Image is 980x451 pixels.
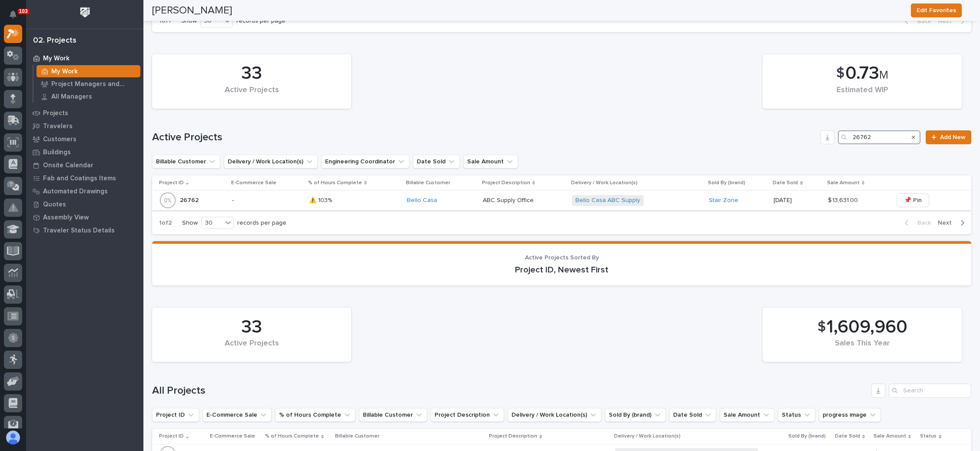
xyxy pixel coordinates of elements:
a: Bello Casa ABC Supply [575,197,640,204]
button: Next [934,219,971,227]
a: Automated Drawings [26,185,143,198]
span: $ [836,65,844,82]
p: Delivery / Work Location(s) [614,431,681,441]
a: Buildings [26,146,143,159]
p: Assembly View [43,214,89,222]
a: Stair Zone [709,197,738,204]
button: Delivery / Work Location(s) [508,408,601,422]
p: Automated Drawings [43,188,108,196]
span: Add New [940,134,966,140]
a: Projects [26,106,143,119]
button: Status [778,408,815,422]
div: 30 [201,17,222,26]
input: Search [838,130,920,144]
p: Billable Customer [406,178,450,188]
p: 103 [19,8,28,14]
p: My Work [43,55,70,63]
span: Edit Favorites [917,5,956,16]
span: 1,609,960 [827,316,907,338]
p: Fab and Coatings Items [43,175,116,182]
p: Show [182,219,198,227]
p: Project ID [159,178,184,188]
button: Billable Customer [152,155,220,169]
span: 0.73 [845,64,879,83]
span: Next [938,219,957,227]
button: % of Hours Complete [275,408,355,422]
span: Next [938,17,957,25]
p: % of Hours Complete [308,178,362,188]
p: records per page [237,219,286,227]
button: Back [898,17,934,25]
span: M [879,70,888,81]
a: My Work [33,65,143,77]
div: Sales This Year [777,339,947,357]
p: Onsite Calendar [43,162,93,169]
button: Project ID [152,408,199,422]
p: records per page [236,17,286,25]
p: Show [181,17,197,25]
div: Active Projects [167,339,336,357]
p: ⚠️ 103% [309,195,334,204]
a: Onsite Calendar [26,159,143,172]
p: My Work [51,68,78,76]
p: $ 13,631.00 [828,195,860,204]
p: E-Commerce Sale [231,178,276,188]
button: Edit Favorites [911,3,962,17]
p: Date Sold [773,178,798,188]
button: Date Sold [669,408,716,422]
a: Travelers [26,119,143,133]
p: Travelers [43,123,73,130]
tr: 2676226762 -⚠️ 103%⚠️ 103% Bello Casa ABC Supply OfficeABC Supply Office Bello Casa ABC Supply St... [152,191,971,210]
p: Traveler Status Details [43,227,115,235]
p: Delivery / Work Location(s) [571,178,638,188]
p: Billable Customer [335,431,379,441]
span: Back [912,17,931,25]
span: Active Projects Sorted By [525,255,599,261]
span: Back [912,219,931,227]
p: 26762 [180,195,200,204]
span: $ [817,319,826,335]
button: 📌 Pin [897,193,929,207]
div: Notifications103 [11,10,22,24]
a: Traveler Status Details [26,224,143,237]
p: [DATE] [774,197,821,204]
p: Project ID [159,431,184,441]
button: users-avatar [4,428,22,447]
button: Sold By (brand) [605,408,666,422]
p: Project Description [482,178,530,188]
p: 1 of 1 [152,10,178,32]
img: Workspace Logo [77,4,93,20]
a: Add New [926,130,971,144]
p: Sold By (brand) [708,178,745,188]
p: 1 of 2 [152,212,179,234]
input: Search [889,384,971,398]
h1: Active Projects [152,131,817,144]
button: Billable Customer [359,408,427,422]
button: Sale Amount [720,408,774,422]
a: Bello Casa [407,197,437,204]
p: Sale Amount [874,431,906,441]
p: Date Sold [835,431,860,441]
button: Sale Amount [463,155,518,169]
button: progress image [819,408,881,422]
div: Active Projects [167,86,336,104]
p: ABC Supply Office [483,195,535,204]
button: Date Sold [413,155,460,169]
h2: [PERSON_NAME] [152,4,232,17]
a: Project Managers and Engineers [33,78,143,90]
button: Engineering Coordinator [321,155,409,169]
button: Notifications [4,5,22,23]
a: My Work [26,52,143,65]
p: Status [920,431,937,441]
p: - [232,197,302,204]
div: 30 [202,219,223,228]
p: Project Description [489,431,537,441]
p: Project Managers and Engineers [51,80,137,88]
div: 33 [167,63,336,84]
span: 📌 Pin [904,195,922,206]
p: Buildings [43,149,71,156]
a: All Managers [33,90,143,103]
button: Next [934,17,971,25]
